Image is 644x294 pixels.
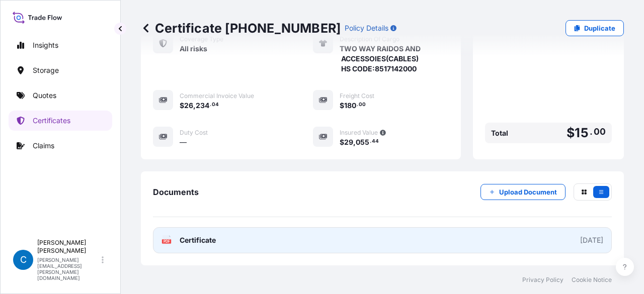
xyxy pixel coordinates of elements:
[33,90,56,101] p: Quotes
[340,139,344,146] span: $
[356,139,369,146] span: 055
[345,23,388,33] p: Policy Details
[193,102,196,109] span: ,
[344,139,353,146] span: 29
[153,227,612,253] a: PDFCertificate[DATE]
[33,65,59,75] p: Storage
[344,102,356,109] span: 180
[141,20,341,36] p: Certificate [PHONE_NUMBER]
[212,103,219,107] span: 04
[180,129,208,137] span: Duty Cost
[37,257,100,281] p: [PERSON_NAME][EMAIL_ADDRESS][PERSON_NAME][DOMAIN_NAME]
[566,20,624,36] a: Duplicate
[584,23,615,33] p: Duplicate
[9,136,112,156] a: Claims
[9,85,112,106] a: Quotes
[499,187,557,197] p: Upload Document
[340,129,378,137] span: Insured Value
[180,102,184,109] span: $
[164,240,170,243] text: PDF
[153,187,199,197] span: Documents
[359,103,366,107] span: 00
[370,140,371,143] span: .
[353,139,356,146] span: ,
[590,129,593,135] span: .
[33,116,70,126] p: Certificates
[372,140,379,143] span: 44
[210,103,211,107] span: .
[575,127,588,139] span: 15
[9,35,112,55] a: Insights
[572,276,612,284] a: Cookie Notice
[184,102,193,109] span: 26
[33,141,54,151] p: Claims
[357,103,358,107] span: .
[580,235,603,245] div: [DATE]
[594,129,606,135] span: 00
[491,128,508,138] span: Total
[340,102,344,109] span: $
[180,92,254,100] span: Commercial Invoice Value
[33,40,58,50] p: Insights
[340,44,422,74] span: TWO WAY RAIDOS AND ACCESSOIES(CABLES) HS CODE:8517142000
[567,127,575,139] span: $
[9,111,112,131] a: Certificates
[480,184,566,200] button: Upload Document
[522,276,563,284] a: Privacy Policy
[37,239,100,255] p: [PERSON_NAME] [PERSON_NAME]
[180,235,216,245] span: Certificate
[180,137,187,147] span: —
[196,102,209,109] span: 234
[9,60,112,80] a: Storage
[340,92,374,100] span: Freight Cost
[20,255,27,265] span: C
